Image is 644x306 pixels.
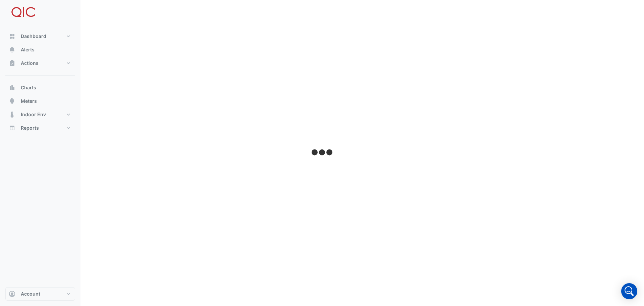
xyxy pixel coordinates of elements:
app-icon: Dashboard [9,33,15,40]
button: Alerts [5,43,75,56]
button: Reports [5,121,75,135]
button: Indoor Env [5,108,75,121]
app-icon: Indoor Env [9,111,15,118]
span: Alerts [21,46,35,53]
app-icon: Meters [9,98,15,104]
span: Dashboard [21,33,46,40]
app-icon: Actions [9,60,15,67]
img: Company Logo [8,5,38,19]
button: Account [5,287,75,301]
button: Actions [5,56,75,70]
span: Actions [21,60,39,67]
span: Charts [21,84,36,91]
span: Meters [21,98,37,104]
app-icon: Charts [9,84,15,91]
span: Account [21,291,40,297]
app-icon: Reports [9,125,15,131]
app-icon: Alerts [9,46,15,53]
button: Dashboard [5,30,75,43]
span: Indoor Env [21,111,46,118]
div: Open Intercom Messenger [621,283,637,299]
span: Reports [21,125,39,131]
button: Charts [5,81,75,94]
button: Meters [5,94,75,108]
